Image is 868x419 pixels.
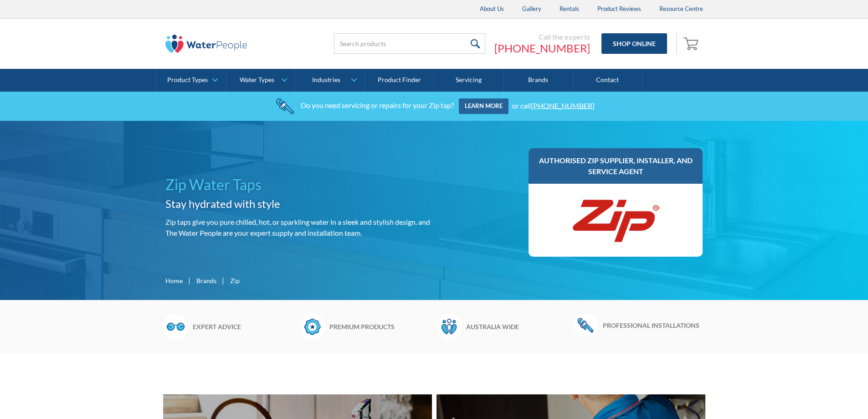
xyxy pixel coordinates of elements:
a: Contact [573,69,642,92]
a: Product Finder [365,69,434,92]
img: Waterpeople Symbol [437,314,462,339]
input: Search products [334,33,485,54]
div: | [187,275,192,286]
h6: Australia wide [466,322,569,331]
h6: Professional installations [603,321,705,330]
div: Industries [312,76,340,84]
a: Servicing [434,69,503,92]
a: Open empty cart [681,33,703,55]
h6: Premium products [329,322,432,331]
h3: Authorised Zip supplier, installer, and service agent [538,155,694,177]
a: Learn more [459,98,508,114]
h1: Zip Water Taps [165,174,431,196]
img: The Water People [165,35,247,53]
h2: Stay hydrated with style [165,196,431,212]
h6: Expert advice [193,322,295,331]
a: Product Types [157,69,226,92]
img: Zip [570,193,661,248]
a: Industries [295,69,364,92]
img: shopping cart [683,36,701,51]
a: [PHONE_NUMBER] [494,41,590,55]
img: Glasses [163,314,188,339]
img: Badge [300,314,325,339]
img: Wrench [573,314,598,336]
div: Zip [230,276,240,285]
div: Product Types [167,76,208,84]
div: | [221,275,226,286]
a: Brands [196,276,216,285]
a: [PHONE_NUMBER] [531,101,595,109]
div: Do you need servicing or repairs for your Zip tap? [301,101,454,109]
a: Brands [503,69,573,92]
a: Shop Online [601,33,667,54]
div: or call [512,101,595,109]
div: Call the experts [494,32,590,41]
a: Water Types [226,69,295,92]
div: Water Types [240,76,274,84]
p: Zip taps give you pure chilled, hot, or sparkling water in a sleek and stylish design. and The Wa... [165,217,431,238]
a: Home [165,276,183,285]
